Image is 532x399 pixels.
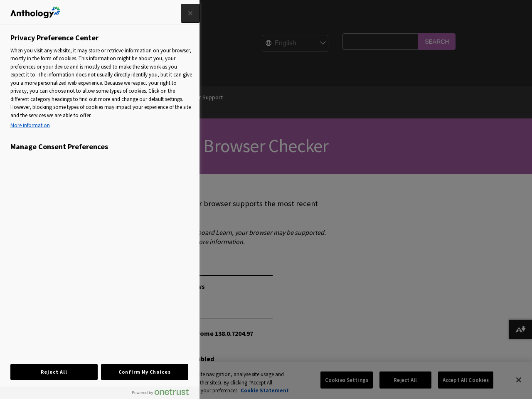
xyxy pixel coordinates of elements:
div: Company Logo [10,4,60,21]
h3: Manage Consent Preferences [10,142,192,155]
div: When you visit any website, it may store or retrieve information on your browser, mostly in the f... [10,47,192,132]
button: Close [181,4,199,22]
h2: Privacy Preference Center [10,33,99,42]
button: Confirm My Choices [101,364,188,380]
button: Reject All [10,364,98,380]
img: Powered by OneTrust Opens in a new Tab [132,389,189,395]
img: Company Logo [10,7,60,18]
a: More information about your privacy, opens in a new tab [10,121,192,130]
a: Powered by OneTrust Opens in a new Tab [132,389,195,399]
